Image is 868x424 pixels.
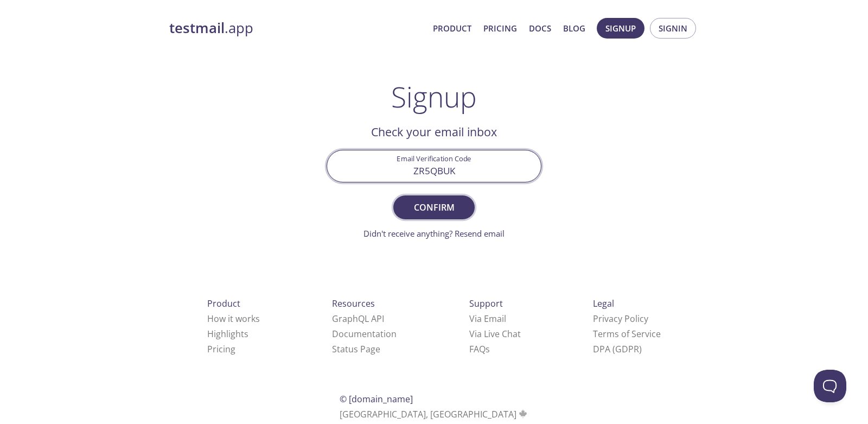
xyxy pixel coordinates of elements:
a: Via Email [469,313,506,325]
button: Signup [597,18,644,39]
h1: Signup [391,80,477,113]
a: Didn't receive anything? Resend email [363,228,505,239]
a: Documentation [332,328,397,340]
a: Docs [529,21,551,35]
span: [GEOGRAPHIC_DATA], [GEOGRAPHIC_DATA] [340,408,529,420]
a: Privacy Policy [593,313,648,325]
a: Product [433,21,471,35]
button: Confirm [393,195,475,219]
span: Support [469,298,503,309]
span: Legal [593,298,614,309]
a: Pricing [207,343,235,355]
a: testmail.app [169,19,424,37]
span: Confirm [405,200,463,215]
span: s [486,343,490,355]
iframe: Help Scout Beacon - Open [814,370,846,402]
a: GraphQL API [332,313,384,325]
span: Signup [605,21,636,35]
a: Via Live Chat [469,328,521,340]
a: How it works [207,313,260,325]
a: Status Page [332,343,380,355]
a: Pricing [483,21,517,35]
a: FAQ [469,343,490,355]
button: Signin [650,18,696,39]
h2: Check your email inbox [327,123,541,141]
a: Terms of Service [593,328,661,340]
span: Product [207,298,240,309]
a: Highlights [207,328,248,340]
strong: testmail [169,18,225,37]
span: Resources [332,298,375,309]
span: © [DOMAIN_NAME] [340,393,413,405]
span: Signin [659,21,687,35]
a: Blog [563,21,585,35]
a: DPA (GDPR) [593,343,642,355]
